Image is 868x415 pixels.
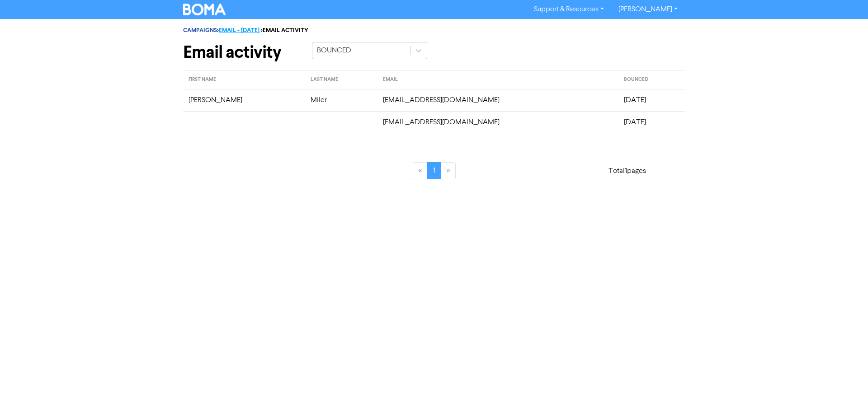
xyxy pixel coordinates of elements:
[377,89,618,111] td: [EMAIL_ADDRESS][DOMAIN_NAME]
[377,111,618,133] td: [EMAIL_ADDRESS][DOMAIN_NAME]
[183,42,298,63] h1: Email activity
[183,89,305,111] td: [PERSON_NAME]
[183,70,305,89] th: FIRST NAME
[305,89,377,111] td: Miler
[377,70,618,89] th: EMAIL
[609,166,646,177] p: Total 1 pages
[618,111,685,133] td: [DATE]
[317,45,351,56] div: BOUNCED
[618,89,685,111] td: [DATE]
[823,372,868,415] iframe: Chat Widget
[305,70,377,89] th: LAST NAME
[183,26,685,35] div: > > EMAIL ACTIVITY
[219,27,259,34] a: EMAIL - [DATE]
[611,2,685,17] a: [PERSON_NAME]
[618,70,685,89] th: BOUNCED
[427,162,441,179] a: Page 1 is your current page
[527,2,611,17] a: Support & Resources
[183,27,217,34] a: CAMPAIGNS
[183,4,226,15] img: BOMA Logo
